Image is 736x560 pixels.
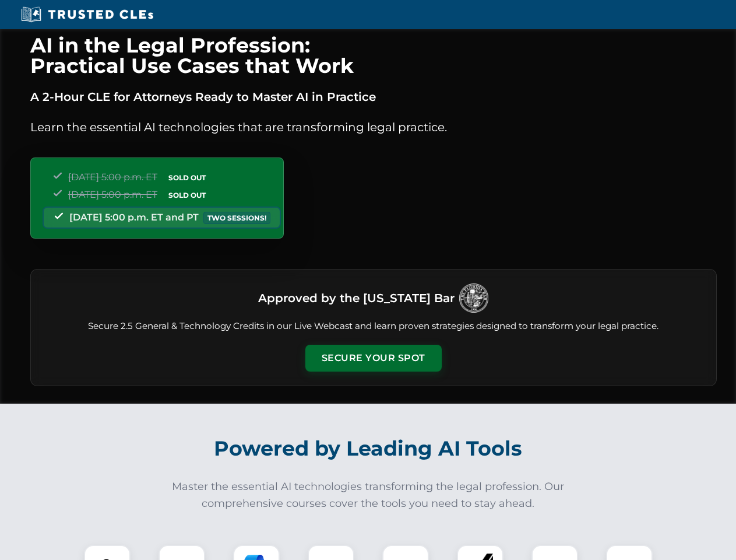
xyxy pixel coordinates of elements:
span: [DATE] 5:00 p.m. ET [68,189,157,200]
p: Secure 2.5 General & Technology Credits in our Live Webcast and learn proven strategies designed ... [45,320,702,333]
p: A 2-Hour CLE for Attorneys Ready to Master AI in Practice [30,87,717,106]
p: Master the essential AI technologies transforming the legal profession. Our comprehensive courses... [164,478,572,512]
h2: Powered by Leading AI Tools [45,428,691,469]
span: [DATE] 5:00 p.m. ET [68,171,157,183]
p: Learn the essential AI technologies that are transforming legal practice. [30,118,717,136]
img: Trusted CLEs [17,6,157,23]
h1: AI in the Legal Profession: Practical Use Cases that Work [30,35,717,76]
h3: Approved by the [US_STATE] Bar [258,288,455,309]
button: Secure Your Spot [305,345,442,372]
span: SOLD OUT [164,189,210,201]
img: Logo [459,283,488,313]
span: SOLD OUT [164,171,210,184]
